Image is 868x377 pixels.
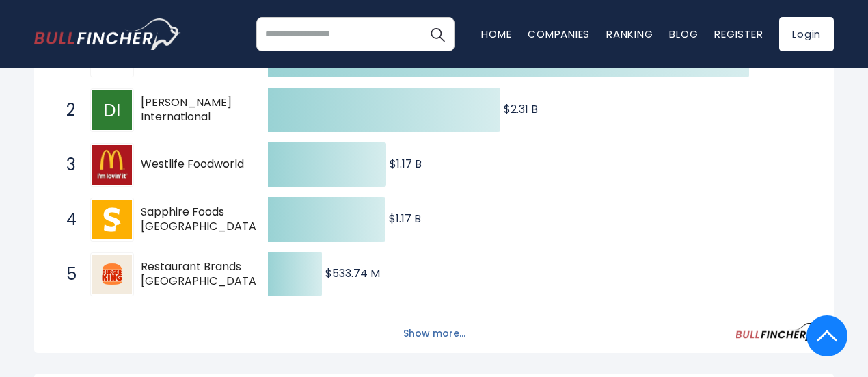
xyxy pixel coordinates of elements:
[714,27,763,41] a: Register
[59,208,73,231] span: 4
[395,322,474,345] button: Show more...
[92,200,132,239] img: Sapphire Foods India
[34,18,181,50] a: Go to homepage
[481,27,511,41] a: Home
[420,17,455,51] button: Search
[92,145,132,185] img: Westlife Foodworld
[669,27,698,41] a: Blog
[141,157,244,172] span: Westlife Foodworld
[59,153,73,177] span: 3
[389,211,421,226] text: $1.17 B
[92,255,132,294] img: Restaurant Brands Asia
[141,96,244,125] span: [PERSON_NAME] International
[141,260,261,289] span: Restaurant Brands [GEOGRAPHIC_DATA]
[528,27,590,41] a: Companies
[34,18,181,50] img: bullfincher logo
[92,90,132,130] img: Devyani International
[606,27,653,41] a: Ranking
[59,99,73,122] span: 2
[141,205,261,234] span: Sapphire Foods [GEOGRAPHIC_DATA]
[59,263,73,286] span: 5
[325,265,380,281] text: $533.74 M
[779,17,834,51] a: Login
[504,101,538,117] text: $2.31 B
[390,156,422,172] text: $1.17 B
